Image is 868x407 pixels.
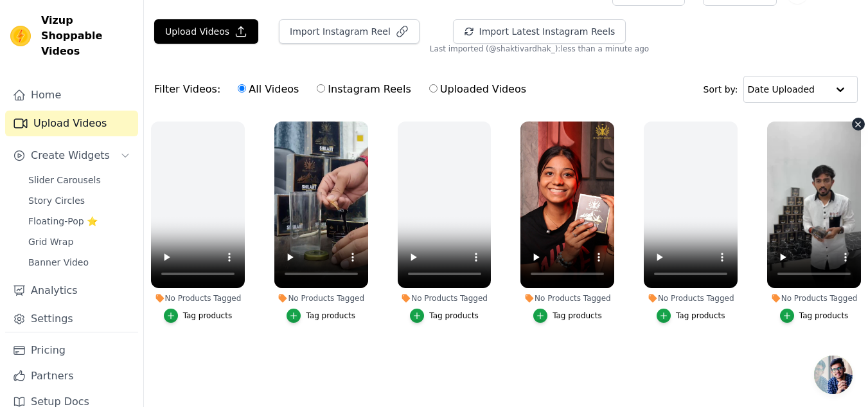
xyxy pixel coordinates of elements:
input: All Videos [238,84,246,93]
label: Uploaded Videos [429,81,527,98]
button: Tag products [533,309,602,323]
button: Tag products [410,309,479,323]
div: No Products Tagged [151,293,245,303]
span: Vizup Shoppable Videos [41,13,133,59]
div: Tag products [306,311,355,321]
div: Tag products [799,311,849,321]
div: No Products Tagged [398,293,492,303]
button: Upload Videos [154,19,258,44]
a: Story Circles [21,192,138,210]
button: Import Latest Instagram Reels [453,19,626,44]
button: Video Delete [852,118,865,131]
button: Import Instagram Reel [279,19,420,44]
div: Tag products [183,311,233,321]
div: No Products Tagged [274,293,368,303]
input: Uploaded Videos [429,84,438,93]
label: All Videos [237,81,299,98]
span: Grid Wrap [28,235,73,248]
a: Analytics [5,278,138,303]
div: Filter Videos: [154,75,533,104]
input: Instagram Reels [317,84,325,93]
span: Last imported (@ shaktivardhak_ ): less than a minute ago [430,44,649,54]
div: Tag products [553,311,602,321]
button: Tag products [164,309,233,323]
a: Floating-Pop ⭐ [21,212,138,230]
a: Partners [5,363,138,389]
span: Slider Carousels [28,174,101,186]
button: Create Widgets [5,143,138,168]
a: Banner Video [21,253,138,271]
span: Create Widgets [31,148,110,163]
span: Banner Video [28,256,89,269]
a: Grid Wrap [21,233,138,251]
a: Slider Carousels [21,171,138,189]
label: Instagram Reels [316,81,411,98]
a: Pricing [5,338,138,363]
span: Floating-Pop ⭐ [28,215,98,228]
img: Vizup [10,26,31,46]
div: Sort by: [704,76,858,103]
a: Settings [5,306,138,332]
div: No Products Tagged [767,293,861,303]
div: Tag products [676,311,725,321]
div: Tag products [429,311,479,321]
button: Tag products [657,309,725,323]
div: No Products Tagged [520,293,614,303]
a: Upload Videos [5,111,138,136]
a: Home [5,82,138,108]
div: Open chat [814,356,853,394]
button: Tag products [287,309,355,323]
span: Story Circles [28,194,85,207]
button: Tag products [780,309,849,323]
div: No Products Tagged [644,293,738,303]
